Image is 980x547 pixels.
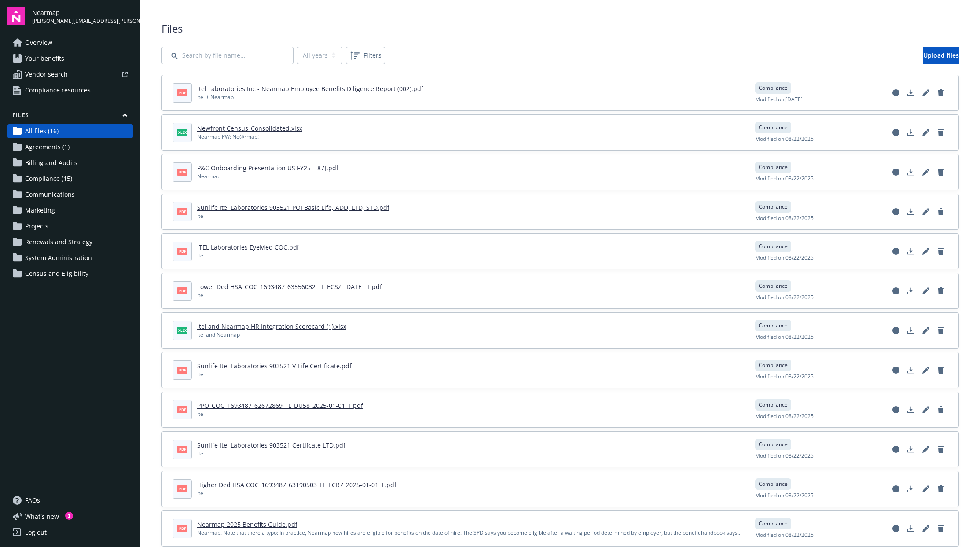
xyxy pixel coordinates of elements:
[934,165,948,179] a: Delete document
[7,267,133,281] a: Census and Eligibility
[755,214,814,222] span: Modified on 08/22/2025
[197,84,423,93] a: Itel Laboratories Inc - Nearmap Employee Benefits Diligence Report (002).pdf
[7,203,133,217] a: Marketing
[25,512,59,521] span: What ' s new
[177,89,187,96] span: pdf
[177,406,187,413] span: pdf
[919,205,933,219] a: Edit document
[934,403,948,417] a: Delete document
[7,140,133,154] a: Agreements (1)
[197,441,345,449] a: Sunlife Itel Laboratories 903521 Certifcate LTD.pdf
[934,125,948,140] a: Delete document
[7,251,133,265] a: System Administration
[177,327,187,334] span: xlsx
[363,51,382,60] span: Filters
[934,442,948,456] a: Delete document
[161,21,959,36] span: Files
[197,124,302,132] a: Newfront Census_Consolidated.xlsx
[32,17,133,25] span: [PERSON_NAME][EMAIL_ADDRESS][PERSON_NAME][DOMAIN_NAME]
[177,367,187,373] span: pdf
[904,403,918,417] a: Download document
[346,47,385,64] button: Filters
[889,86,903,100] a: View file details
[919,521,933,536] a: Edit document
[25,51,64,66] span: Your benefits
[904,363,918,377] a: Download document
[177,248,187,254] span: pdf
[197,322,346,330] a: itel and Nearmap HR Integration Scorecard (1).xlsx
[759,282,788,290] span: Compliance
[904,284,918,298] a: Download document
[197,362,352,370] a: Sunlife Itel Laboratories 903521 V Life Certificate.pdf
[197,243,299,251] a: ITEL Laboratories EyeMed COC.pdf
[759,242,788,250] span: Compliance
[7,219,133,233] a: Projects
[755,175,814,183] span: Modified on 08/22/2025
[755,135,814,143] span: Modified on 08/22/2025
[197,283,382,291] a: Lower Ded HSA_COC_1693487_63556032_FL_ECSZ_[DATE]_T.pdf
[755,254,814,262] span: Modified on 08/22/2025
[889,442,903,456] a: View file details
[889,244,903,258] a: View file details
[934,363,948,377] a: Delete document
[7,36,133,50] a: Overview
[177,485,187,492] span: pdf
[197,520,297,529] a: Nearmap 2025 Benefits Guide.pdf
[25,235,92,249] span: Renewals and Strategy
[25,493,40,507] span: FAQs
[904,205,918,219] a: Download document
[197,331,346,339] div: Itel and Nearmap
[759,361,788,369] span: Compliance
[25,83,91,97] span: Compliance resources
[759,480,788,488] span: Compliance
[919,363,933,377] a: Edit document
[25,67,68,81] span: Vendor search
[889,363,903,377] a: View file details
[889,125,903,140] a: View file details
[197,173,338,180] div: Nearmap
[197,371,352,378] div: Itel
[348,48,383,62] span: Filters
[7,83,133,97] a: Compliance resources
[197,291,382,299] div: Itel
[25,140,70,154] span: Agreements (1)
[923,47,959,64] a: Upload files
[7,235,133,249] a: Renewals and Strategy
[755,412,814,420] span: Modified on 08/22/2025
[197,252,299,260] div: Itel
[755,531,814,539] span: Modified on 08/22/2025
[177,169,187,175] span: pdf
[889,165,903,179] a: View file details
[7,111,133,122] button: Files
[889,482,903,496] a: View file details
[197,93,423,101] div: Itel + Nearmap
[197,529,745,537] div: Nearmap. Note that there'a typo: In practice, Nearmap new hires are eligible for benefits on the ...
[759,401,788,409] span: Compliance
[919,323,933,338] a: Edit document
[25,36,52,50] span: Overview
[934,482,948,496] a: Delete document
[25,267,88,281] span: Census and Eligibility
[25,525,47,540] div: Log out
[177,287,187,294] span: pdf
[7,156,133,170] a: Billing and Audits
[755,95,803,103] span: Modified on [DATE]
[904,323,918,338] a: Download document
[759,84,788,92] span: Compliance
[889,205,903,219] a: View file details
[7,124,133,138] a: All files (16)
[197,212,389,220] div: Itel
[32,7,133,25] button: Nearmap[PERSON_NAME][EMAIL_ADDRESS][PERSON_NAME][DOMAIN_NAME]
[755,373,814,381] span: Modified on 08/22/2025
[904,521,918,536] a: Download document
[755,333,814,341] span: Modified on 08/22/2025
[904,165,918,179] a: Download document
[25,156,77,170] span: Billing and Audits
[934,323,948,338] a: Delete document
[919,482,933,496] a: Edit document
[904,442,918,456] a: Download document
[904,482,918,496] a: Download document
[197,133,302,141] div: Nearmap PW: Ne@rmap!
[759,441,788,448] span: Compliance
[934,244,948,258] a: Delete document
